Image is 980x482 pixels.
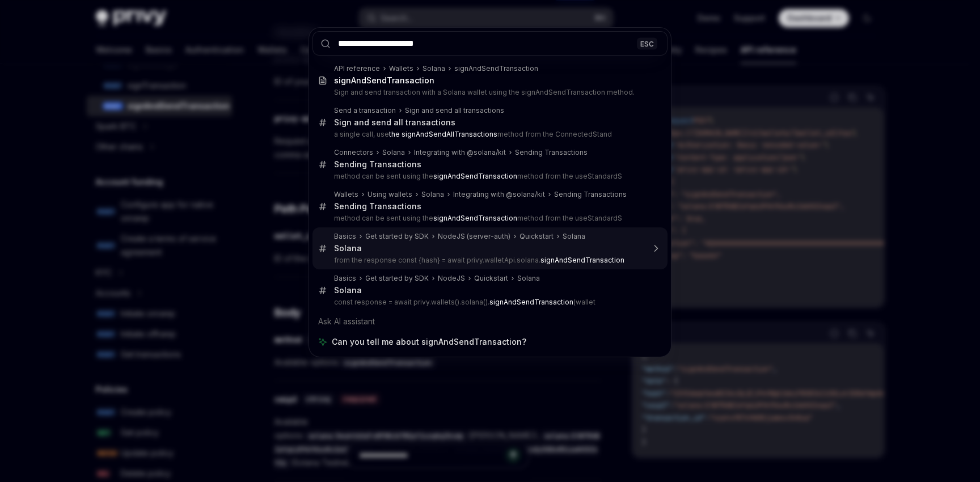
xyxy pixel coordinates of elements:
b: signAndSendTransaction [489,298,573,306]
div: Quickstart [519,232,554,241]
div: Solana [421,190,444,199]
b: signAndSendTransaction [433,172,517,180]
div: Sign and send all transactions [405,106,504,115]
div: Solana [563,232,585,241]
div: Integrating with @solana/kit [414,148,506,157]
div: NodeJS (server-auth) [438,232,510,241]
div: Send a transaction [334,106,396,115]
div: ESC [637,37,657,49]
p: const response = await privy.wallets().solana(). (wallet [334,298,644,307]
b: the signAndSendAllTransactions [389,130,497,138]
div: Integrating with @solana/kit [453,190,545,199]
div: Solana [334,243,362,253]
div: NodeJS [438,274,465,283]
div: Basics [334,232,356,241]
p: method can be sent using the method from the useStandardS [334,172,644,181]
div: Solana [517,274,540,283]
b: signAndSendTransaction [334,75,434,85]
div: Ask AI assistant [312,311,668,332]
div: Sending Transactions [554,190,627,199]
div: Connectors [334,148,373,157]
p: method can be sent using the method from the useStandardS [334,214,644,223]
div: Solana [334,285,362,295]
div: Get started by SDK [365,232,429,241]
p: Sign and send transaction with a Solana wallet using the signAndSendTransaction method. [334,88,644,97]
div: Basics [334,274,356,283]
div: signAndSendTransaction [454,64,538,73]
div: Quickstart [474,274,508,283]
div: Sending Transactions [515,148,588,157]
p: a single call, use method from the ConnectedStand [334,130,644,139]
b: signAndSendTransaction [540,256,624,264]
div: API reference [334,64,380,73]
div: Sending Transactions [334,159,421,170]
div: Using wallets [367,190,412,199]
span: Can you tell me about signAndSendTransaction? [332,336,526,348]
div: Solana [423,64,445,73]
b: signAndSendTransaction [433,214,517,222]
div: Get started by SDK [365,274,429,283]
div: Wallets [334,190,358,199]
div: Solana [382,148,405,157]
div: Sign and send all transactions [334,117,455,128]
p: from the response const {hash} = await privy.walletApi.solana. [334,256,644,265]
div: Wallets [389,64,413,73]
div: Sending Transactions [334,201,421,212]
